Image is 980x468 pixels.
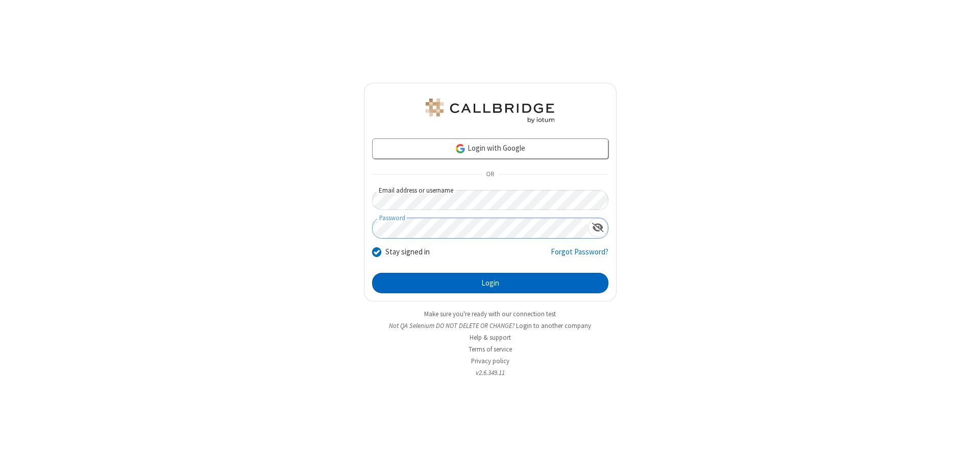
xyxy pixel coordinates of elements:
div: Show password [588,218,608,237]
a: Forgot Password? [551,246,608,266]
a: Make sure you're ready with our connection test [424,310,556,318]
li: Not QA Selenium DO NOT DELETE OR CHANGE? [364,321,617,331]
a: Help & support [470,333,511,342]
li: v2.6.349.11 [364,368,617,378]
a: Privacy policy [471,357,509,365]
img: QA Selenium DO NOT DELETE OR CHANGE [424,99,556,123]
button: Login [372,273,608,293]
input: Password [373,218,588,238]
label: Stay signed in [385,246,430,258]
a: Login with Google [372,138,608,159]
a: Terms of service [469,345,512,354]
input: Email address or username [372,190,608,210]
span: OR [482,168,498,182]
button: Login to another company [516,321,591,331]
img: google-icon.png [455,143,466,154]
